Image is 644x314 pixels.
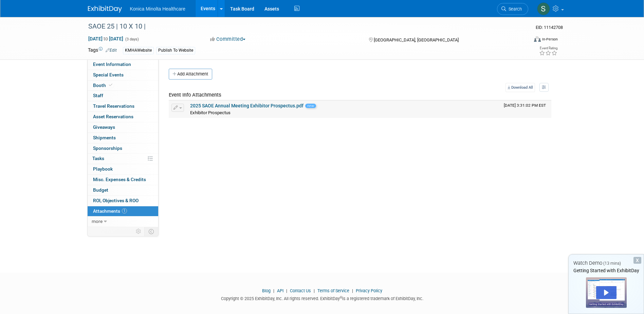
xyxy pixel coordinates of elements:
td: Personalize Event Tab Strip [133,227,145,236]
a: Booth [88,81,158,91]
td: Upload Timestamp [501,101,551,118]
a: Shipments [88,133,158,143]
span: Asset Reservations [93,114,133,119]
a: Playbook [88,164,158,174]
span: new [305,104,316,108]
a: Edit [106,48,117,53]
a: Download All [505,83,535,92]
a: Budget [88,185,158,195]
span: | [272,288,276,293]
a: Blog [262,288,271,293]
span: Sponsorships [93,145,122,151]
a: Attachments1 [88,206,158,216]
a: Sponsorships [88,143,158,154]
span: Special Events [93,72,124,77]
span: Shipments [93,135,116,140]
div: Event Rating [539,47,557,50]
span: Upload Timestamp [504,103,546,108]
span: Staff [93,93,103,98]
span: 1 [122,208,127,213]
div: SAOE 25 | 10 X 10 | [86,20,518,33]
div: Watch Demo [569,260,644,267]
button: Committed [208,36,248,43]
a: API [277,288,283,293]
a: Giveaways [88,122,158,133]
span: Budget [93,187,108,193]
span: Giveaways [93,124,115,130]
span: Event Info Attachments [169,92,221,98]
span: | [350,288,355,293]
a: Travel Reservations [88,101,158,111]
a: 2025 SAOE Annual Meeting Exhibitor Prospectus.pdf [190,103,303,108]
span: Search [506,6,522,12]
span: | [312,288,316,293]
span: Konica Minolta Healthcare [130,6,185,12]
a: Staff [88,91,158,101]
span: (3 days) [125,37,139,41]
a: more [88,216,158,227]
span: more [92,219,103,224]
span: Exhibitor Prospectus [190,110,231,115]
img: Stephen Reynolds [537,2,550,15]
span: Booth [93,83,114,88]
span: Tasks [92,156,104,161]
a: Terms of Service [317,288,349,293]
div: KMHAWebsite [123,47,154,54]
span: Event Information [93,62,131,67]
span: Misc. Expenses & Credits [93,177,146,182]
span: Event ID: 11142708 [536,25,563,30]
button: Add Attachment [169,69,212,80]
div: Event Format [488,35,558,46]
span: Playbook [93,166,113,172]
a: Special Events [88,70,158,80]
div: Dismiss [633,257,641,264]
a: Contact Us [290,288,311,293]
a: Search [497,3,528,15]
sup: ® [340,296,342,299]
span: to [103,36,109,41]
a: Event Information [88,59,158,70]
span: Attachments [93,208,127,214]
i: Booth reservation complete [109,83,112,87]
div: In-Person [542,37,558,42]
td: Tags [88,47,117,54]
div: Publish To Website [156,47,195,54]
span: | [284,288,289,293]
a: Privacy Policy [356,288,382,293]
a: ROI, Objectives & ROO [88,196,158,206]
a: Tasks [88,154,158,164]
span: ROI, Objectives & ROO [93,198,139,203]
span: [GEOGRAPHIC_DATA], [GEOGRAPHIC_DATA] [374,37,459,42]
span: Travel Reservations [93,103,134,109]
td: Toggle Event Tabs [144,227,158,236]
img: Format-Inperson.png [534,36,541,42]
a: Misc. Expenses & Credits [88,175,158,185]
div: Getting Started with ExhibitDay [569,267,644,274]
a: Asset Reservations [88,112,158,122]
span: (13 mins) [603,261,621,266]
img: ExhibitDay [88,6,122,13]
span: [DATE] [DATE] [88,36,124,42]
div: Play [596,286,617,299]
